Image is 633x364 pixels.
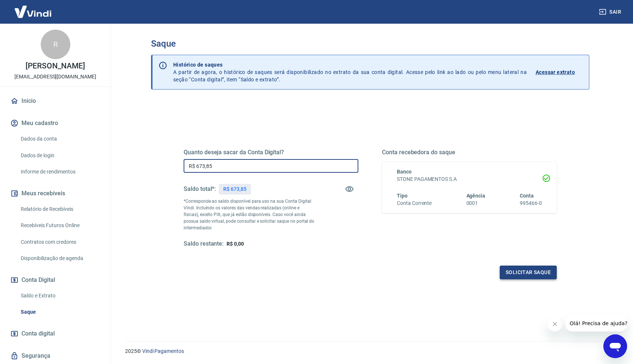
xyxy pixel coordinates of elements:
[173,61,527,68] p: Histórico de saques
[142,348,184,354] a: Vindi Pagamentos
[9,93,102,109] a: Início
[9,185,102,202] button: Meus recebíveis
[9,0,57,23] img: Vindi
[18,164,102,179] a: Informe de rendimentos
[41,30,70,59] div: R
[18,131,102,146] a: Dados da conta
[173,61,527,83] p: A partir de agora, o histórico de saques será disponibilizado no extrato da sua conta digital. Ac...
[397,193,408,199] span: Tipo
[565,315,627,331] iframe: Mensagem da empresa
[397,199,432,207] h6: Conta Corrente
[227,241,244,247] span: R$ 0,00
[4,5,62,11] span: Olá! Precisa de ajuda?
[466,193,486,199] span: Agência
[26,62,85,70] p: [PERSON_NAME]
[18,304,102,320] a: Saque
[21,328,55,339] span: Conta digital
[9,115,102,131] button: Meu cadastro
[18,251,102,266] a: Disponibilização de agenda
[18,148,102,163] a: Dados de login
[397,175,542,183] h6: STONE PAGAMENTOS S.A
[18,202,102,217] a: Relatório de Recebíveis
[184,149,358,156] h5: Quanto deseja sacar da Conta Digital?
[397,169,412,175] span: Banco
[9,348,102,364] a: Segurança
[223,185,247,193] p: R$ 673,85
[18,218,102,233] a: Recebíveis Futuros Online
[547,317,562,331] iframe: Fechar mensagem
[18,235,102,250] a: Contratos com credores
[184,198,315,231] p: *Corresponde ao saldo disponível para uso na sua Conta Digital Vindi. Incluindo os valores das ve...
[9,272,102,288] button: Conta Digital
[466,199,486,207] h6: 0001
[9,326,102,342] a: Conta digital
[14,73,96,81] p: [EMAIL_ADDRESS][DOMAIN_NAME]
[18,288,102,303] a: Saldo e Extrato
[520,193,534,199] span: Conta
[520,199,542,207] h6: 995466-0
[500,266,557,279] button: Solicitar saque
[184,185,216,193] h5: Saldo total*:
[603,334,627,358] iframe: Botão para abrir a janela de mensagens
[597,5,624,19] button: Sair
[125,347,615,355] p: 2025 ©
[184,240,224,248] h5: Saldo restante:
[151,38,589,49] h3: Saque
[536,68,575,76] p: Acessar extrato
[382,149,557,156] h5: Conta recebedora do saque
[536,61,583,83] a: Acessar extrato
